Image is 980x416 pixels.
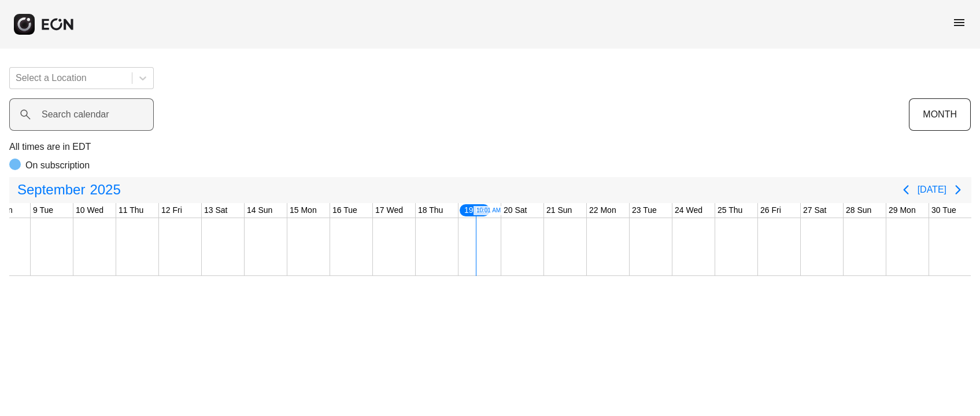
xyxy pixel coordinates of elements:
[116,203,146,218] div: 11 Thu
[73,203,106,218] div: 10 Wed
[31,203,56,218] div: 9 Tue
[886,203,918,218] div: 29 Mon
[544,203,574,218] div: 21 Sun
[587,203,619,218] div: 22 Mon
[758,203,783,218] div: 26 Fri
[10,178,128,201] button: September2025
[373,203,405,218] div: 17 Wed
[15,178,87,201] span: September
[330,203,360,218] div: 16 Tue
[501,203,529,218] div: 20 Sat
[245,203,275,218] div: 14 Sun
[952,16,966,30] span: menu
[159,203,184,218] div: 12 Fri
[202,203,230,218] div: 13 Sat
[946,178,970,201] button: Next page
[87,178,123,201] span: 2025
[9,140,971,154] p: All times are in EDT
[458,203,491,218] div: 19 Fri
[918,179,946,200] button: [DATE]
[715,203,745,218] div: 25 Thu
[287,203,319,218] div: 15 Mon
[909,98,971,131] button: MONTH
[894,178,918,201] button: Previous page
[801,203,829,218] div: 27 Sat
[416,203,445,218] div: 18 Thu
[42,108,109,122] label: Search calendar
[672,203,705,218] div: 24 Wed
[25,159,90,172] p: On subscription
[844,203,874,218] div: 28 Sun
[630,203,659,218] div: 23 Tue
[929,203,959,218] div: 30 Tue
